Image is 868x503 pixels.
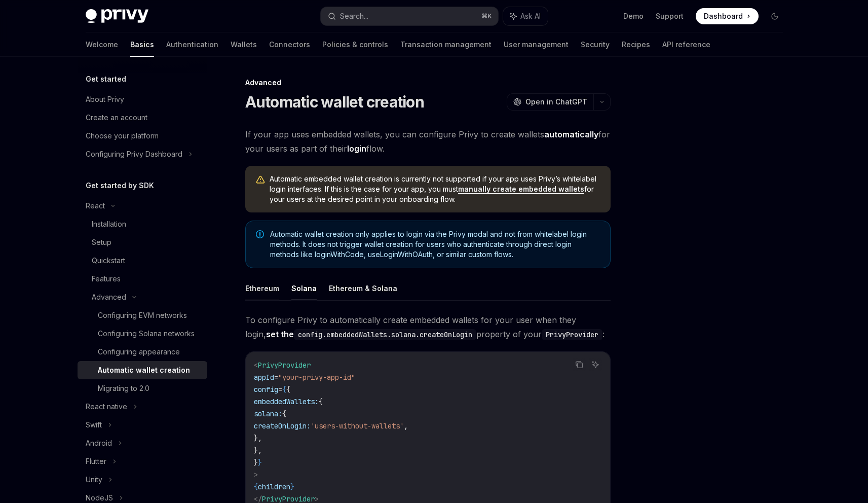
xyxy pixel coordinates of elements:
[255,175,266,185] svg: Warning
[86,73,126,85] h5: Get started
[254,434,262,443] span: },
[86,200,105,212] div: React
[86,130,159,142] div: Choose your platform
[78,127,207,145] a: Choose your platform
[245,78,611,88] div: Advanced
[245,313,611,341] span: To configure Privy to automatically create embedded wallets for your user when they login, proper...
[245,127,611,156] span: If your app uses embedded wallets, you can configure Privy to create wallets for your users as pa...
[86,179,154,192] h5: Get started by SDK
[321,7,498,25] button: Search...⌘K
[92,273,121,285] div: Features
[86,148,182,160] div: Configuring Privy Dashboard
[98,382,149,394] div: Migrating to 2.0
[245,93,424,111] h1: Automatic wallet creation
[542,329,602,340] code: PrivyProvider
[270,174,600,204] span: Automatic embedded wallet creation is currently not supported if your app uses Privy’s whitelabel...
[78,215,207,233] a: Installation
[623,11,644,21] a: Demo
[78,379,207,398] a: Migrating to 2.0
[622,32,650,57] a: Recipes
[254,361,258,370] span: <
[78,251,207,270] a: Quickstart
[404,421,408,430] span: ,
[544,129,598,139] strong: automatically
[458,185,584,194] a: manually create embedded wallets
[291,276,317,300] button: Solana
[282,385,286,394] span: {
[86,401,127,413] div: React native
[270,229,600,260] span: Automatic wallet creation only applies to login via the Privy modal and not from whitelabel login...
[258,482,290,491] span: children
[86,93,124,105] div: About Privy
[254,421,311,430] span: createOnLogin:
[86,32,118,57] a: Welcome
[78,109,207,127] a: Create an account
[589,358,602,371] button: Ask AI
[269,32,310,57] a: Connectors
[319,397,323,406] span: {
[254,482,258,491] span: {
[78,270,207,288] a: Features
[282,409,286,418] span: {
[86,9,148,23] img: dark logo
[254,458,258,467] span: }
[92,236,111,248] div: Setup
[130,32,154,57] a: Basics
[254,397,319,406] span: embeddedWallets:
[704,11,743,21] span: Dashboard
[78,233,207,251] a: Setup
[696,8,759,24] a: Dashboard
[86,455,106,468] div: Flutter
[254,409,282,418] span: solana:
[254,446,262,455] span: },
[78,90,207,109] a: About Privy
[662,32,710,57] a: API reference
[92,255,125,267] div: Quickstart
[573,358,586,371] button: Copy the contents from the code block
[254,385,278,394] span: config
[78,343,207,361] a: Configuring appearance
[78,325,207,343] a: Configuring Solana networks
[86,437,112,449] div: Android
[481,12,492,20] span: ⌘ K
[278,385,282,394] span: =
[767,8,783,24] button: Toggle dark mode
[258,458,262,467] span: }
[504,32,569,57] a: User management
[340,10,368,22] div: Search...
[98,364,190,376] div: Automatic wallet creation
[231,32,257,57] a: Wallets
[166,32,218,57] a: Authentication
[278,373,355,382] span: "your-privy-app-id"
[400,32,492,57] a: Transaction management
[311,421,404,430] span: 'users-without-wallets'
[290,482,294,491] span: }
[258,361,311,370] span: PrivyProvider
[322,32,388,57] a: Policies & controls
[98,346,180,358] div: Configuring appearance
[274,373,278,382] span: =
[92,291,126,303] div: Advanced
[266,329,476,339] strong: set the
[347,143,366,154] strong: login
[656,11,684,21] a: Support
[507,93,593,111] button: Open in ChatGPT
[520,11,541,21] span: Ask AI
[98,309,187,321] div: Configuring EVM networks
[329,276,397,300] button: Ethereum & Solana
[245,276,279,300] button: Ethereum
[92,218,126,230] div: Installation
[525,97,587,107] span: Open in ChatGPT
[286,385,290,394] span: {
[256,230,264,238] svg: Note
[86,474,102,486] div: Unity
[98,328,195,340] div: Configuring Solana networks
[254,470,258,479] span: >
[78,361,207,379] a: Automatic wallet creation
[86,419,102,431] div: Swift
[78,306,207,325] a: Configuring EVM networks
[503,7,548,25] button: Ask AI
[581,32,610,57] a: Security
[254,373,274,382] span: appId
[294,329,476,340] code: config.embeddedWallets.solana.createOnLogin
